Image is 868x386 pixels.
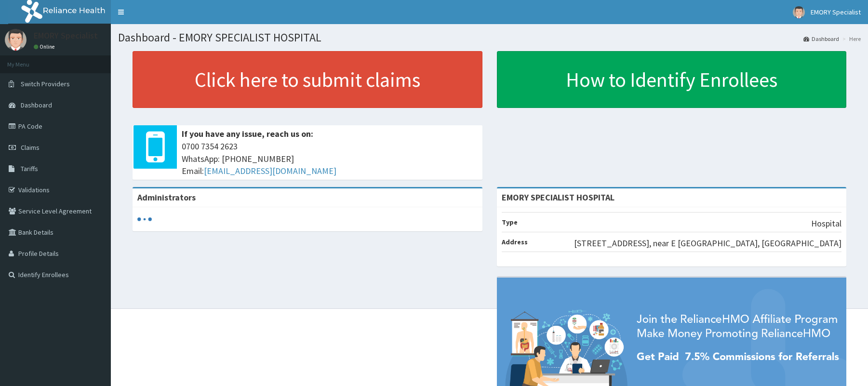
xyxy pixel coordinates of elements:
[21,80,70,88] span: Switch Providers
[137,192,196,203] b: Administrators
[137,212,152,226] svg: audio-loading
[34,31,98,40] p: EMORY Specialist
[803,35,839,43] a: Dashboard
[21,164,38,173] span: Tariffs
[840,35,861,43] li: Here
[811,8,861,16] span: EMORY Specialist
[21,143,40,152] span: Claims
[502,218,518,226] b: Type
[182,128,313,139] b: If you have any issue, reach us on:
[204,165,336,176] a: [EMAIL_ADDRESS][DOMAIN_NAME]
[502,238,528,246] b: Address
[793,6,805,18] img: User Image
[5,29,27,51] img: User Image
[21,101,52,109] span: Dashboard
[133,51,482,108] a: Click here to submit claims
[118,31,861,44] h1: Dashboard - EMORY SPECIALIST HOSPITAL
[811,217,841,230] p: Hospital
[497,51,847,108] a: How to Identify Enrollees
[502,192,614,203] strong: EMORY SPECIALIST HOSPITAL
[182,140,478,177] span: 0700 7354 2623 WhatsApp: [PHONE_NUMBER] Email:
[34,43,57,50] a: Online
[574,237,841,250] p: [STREET_ADDRESS], near E [GEOGRAPHIC_DATA], [GEOGRAPHIC_DATA]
